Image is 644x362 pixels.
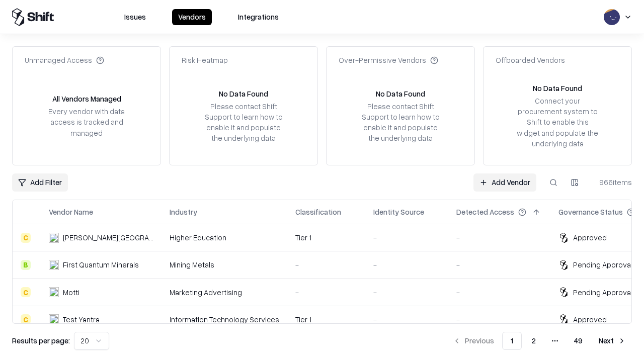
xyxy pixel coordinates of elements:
[516,96,599,149] div: Connect your procurement system to Shift to enable this widget and populate the underlying data
[573,232,607,243] div: Approved
[573,314,607,325] div: Approved
[45,106,128,138] div: Every vendor with data access is tracked and managed
[456,232,542,243] div: -
[202,101,285,144] div: Please contact Shift Support to learn how to enable it and populate the underlying data
[533,83,582,94] div: No Data Found
[219,88,268,99] div: No Data Found
[473,173,536,192] a: Add Vendor
[12,335,70,346] p: Results per page:
[295,287,357,298] div: -
[12,173,68,192] button: Add Filter
[339,55,438,65] div: Over-Permissive Vendors
[21,314,31,324] div: C
[170,287,279,298] div: Marketing Advertising
[456,314,542,325] div: -
[373,232,440,243] div: -
[373,207,424,217] div: Identity Source
[118,9,152,25] button: Issues
[232,9,285,25] button: Integrations
[373,259,440,270] div: -
[49,314,59,324] img: Test Yantra
[373,287,440,298] div: -
[21,233,31,243] div: C
[170,259,279,270] div: Mining Metals
[496,55,565,65] div: Offboarded Vendors
[456,287,542,298] div: -
[170,232,279,243] div: Higher Education
[63,287,79,298] div: Motti
[52,94,121,104] div: All Vendors Managed
[524,332,544,350] button: 2
[558,207,623,217] div: Governance Status
[63,232,153,243] div: [PERSON_NAME][GEOGRAPHIC_DATA]
[573,287,632,298] div: Pending Approval
[170,207,197,217] div: Industry
[21,260,31,270] div: B
[170,314,279,325] div: Information Technology Services
[373,314,440,325] div: -
[63,314,100,325] div: Test Yantra
[456,207,514,217] div: Detected Access
[447,332,632,350] nav: pagination
[359,101,442,144] div: Please contact Shift Support to learn how to enable it and populate the underlying data
[295,259,357,270] div: -
[573,259,632,270] div: Pending Approval
[21,287,31,297] div: C
[295,232,357,243] div: Tier 1
[502,332,522,350] button: 1
[295,207,341,217] div: Classification
[25,55,104,65] div: Unmanaged Access
[63,259,139,270] div: First Quantum Minerals
[566,332,591,350] button: 49
[49,233,59,243] img: Reichman University
[592,177,632,188] div: 966 items
[456,259,542,270] div: -
[182,55,228,65] div: Risk Heatmap
[49,207,93,217] div: Vendor Name
[49,260,59,270] img: First Quantum Minerals
[295,314,357,325] div: Tier 1
[593,332,632,350] button: Next
[172,9,212,25] button: Vendors
[376,88,425,99] div: No Data Found
[49,287,59,297] img: Motti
